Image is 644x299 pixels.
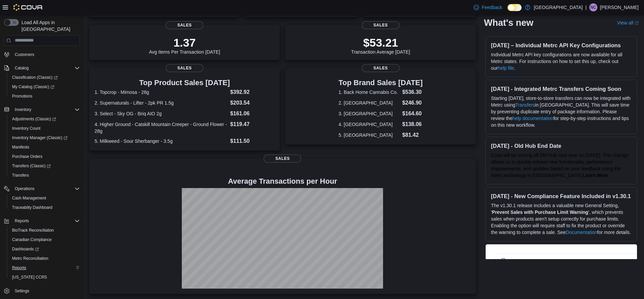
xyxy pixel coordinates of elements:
[7,133,83,142] a: Inventory Manager (Classic)
[7,161,83,171] a: Transfers (Classic)
[9,254,51,262] a: Metrc Reconciliation
[1,50,83,59] button: Customers
[95,110,227,117] dt: 3. Select - Sky OG - Briq AIO 2g
[7,273,83,282] button: [US_STATE] CCRS
[9,194,49,202] a: Cash Management
[12,106,34,114] button: Inventory
[9,254,80,262] span: Metrc Reconciliation
[9,153,80,161] span: Purchase Orders
[7,193,83,203] button: Cash Management
[230,137,274,145] dd: $111.50
[635,21,639,25] svg: External link
[15,107,31,112] span: Inventory
[15,52,34,57] span: Customers
[9,264,29,272] a: Reports
[9,143,80,151] span: Manifests
[166,21,203,29] span: Sales
[95,89,227,96] dt: 1. Topcrop - Mimosa - 28g
[362,64,399,72] span: Sales
[491,51,632,71] p: Individual Metrc API key configurations are now available for all Metrc states. For instructions ...
[12,205,52,210] span: Traceabilty Dashboard
[7,114,83,124] a: Adjustments (Classic)
[149,36,220,55] div: Avg Items Per Transaction [DATE]
[507,4,522,11] input: Dark Mode
[583,173,608,178] a: Learn More
[402,110,423,118] dd: $164.60
[12,173,29,178] span: Transfers
[9,226,80,234] span: BioTrack Reconciliation
[7,235,83,244] button: Canadian Compliance
[9,245,42,253] a: Dashboards
[264,155,301,163] span: Sales
[1,184,83,193] button: Operations
[9,134,70,142] a: Inventory Manager (Classic)
[12,185,80,193] span: Operations
[9,236,80,244] span: Canadian Compliance
[491,153,628,178] span: Cova will be turning off Old Hub next year on [DATE]. This change allows us to quickly release ne...
[9,92,80,100] span: Promotions
[471,1,505,14] a: Feedback
[12,246,39,252] span: Dashboards
[9,171,32,179] a: Transfers
[9,171,80,179] span: Transfers
[9,236,54,244] a: Canadian Compliance
[9,92,35,100] a: Promotions
[15,186,35,191] span: Operations
[491,142,632,149] h3: [DATE] - Old Hub End Date
[9,73,60,81] a: Classification (Classic)
[338,79,423,87] h3: Top Brand Sales [DATE]
[95,177,471,185] h4: Average Transactions per Hour
[9,264,80,272] span: Reports
[149,36,220,49] p: 1.37
[402,88,423,96] dd: $536.30
[19,19,80,33] span: Load All Apps in [GEOGRAPHIC_DATA]
[491,202,632,236] p: The v1.30.1 release includes a valuable new General Setting, ' ', which prevents sales when produ...
[12,84,54,89] span: My Catalog (Classic)
[498,65,514,71] a: help file
[589,3,597,11] div: Nathan Curtin
[9,115,80,123] span: Adjustments (Classic)
[12,195,46,201] span: Cash Management
[15,288,29,294] span: Settings
[12,50,80,59] span: Customers
[7,142,83,152] button: Manifests
[12,287,80,295] span: Settings
[7,92,83,101] button: Promotions
[9,124,80,132] span: Inventory Count
[95,138,227,144] dt: 5. Milkweed - Sour Sherbanger - 3.5g
[402,99,423,107] dd: $246.90
[12,275,47,280] span: [US_STATE] CCRS
[491,85,632,92] h3: [DATE] - Integrated Metrc Transfers Coming Soon
[95,100,227,106] dt: 2. Supernaturals - Lifter - 2pk PR 1.5g
[507,11,508,11] span: Dark Mode
[7,226,83,235] button: BioTrack Reconciliation
[12,144,29,150] span: Manifests
[1,105,83,114] button: Inventory
[534,3,583,11] p: [GEOGRAPHIC_DATA]
[9,273,50,281] a: [US_STATE] CCRS
[9,194,80,202] span: Cash Management
[12,217,80,225] span: Reports
[12,75,58,80] span: Classification (Classic)
[600,3,639,11] p: [PERSON_NAME]
[9,134,80,142] span: Inventory Manager (Classic)
[230,120,274,128] dd: $119.47
[12,135,67,140] span: Inventory Manager (Classic)
[338,121,399,128] dt: 4. [GEOGRAPHIC_DATA]
[566,230,597,235] a: Documentation
[13,4,43,11] img: Cova
[12,106,80,114] span: Inventory
[12,185,37,193] button: Operations
[1,63,83,73] button: Catalog
[484,17,533,28] h2: What's new
[491,95,632,128] p: Starting [DATE], store-to-store transfers can now be integrated with Metrc using in [GEOGRAPHIC_D...
[402,131,423,139] dd: $81.42
[9,115,59,123] a: Adjustments (Classic)
[338,89,399,96] dt: 1. Back Home Cannabis Co.
[338,110,399,117] dt: 3. [GEOGRAPHIC_DATA]
[1,216,83,226] button: Reports
[9,203,80,212] span: Traceabilty Dashboard
[12,287,32,295] a: Settings
[338,132,399,138] dt: 5. [GEOGRAPHIC_DATA]
[585,3,587,11] p: |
